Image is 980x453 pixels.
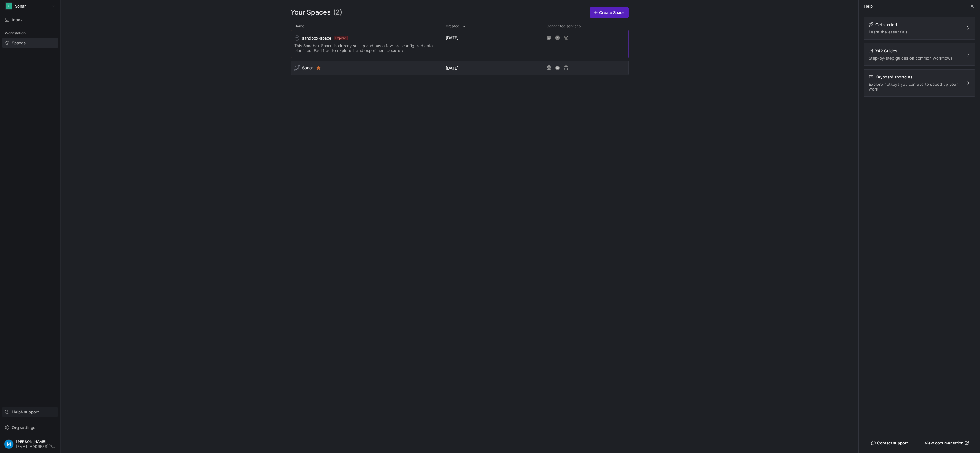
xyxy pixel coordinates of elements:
div: Press SPACE to select this row. [291,30,629,61]
button: Inbox [2,15,58,25]
span: Created [446,24,459,28]
button: Help& support [2,407,58,417]
span: [DATE] [446,35,459,40]
p: Y42 Guides [875,48,897,53]
span: Org settings [12,425,35,430]
img: https://lh3.googleusercontent.com/a/ACg8ocIIIPPK56-UitbqMzJxr_MwuuHMgqXeggjCSIT17pyze7hLHw=s96-c [4,439,14,449]
span: Spaces [12,40,26,45]
div: Workstation [2,29,58,38]
span: Inbox [12,17,22,22]
a: Org settings [2,426,58,431]
span: Connected services [547,24,581,28]
span: [EMAIL_ADDRESS][PERSON_NAME][DOMAIN_NAME] [16,444,57,449]
span: Name [294,24,304,28]
a: Spaces [2,38,58,48]
button: Contact support [864,438,916,448]
div: S [6,3,12,9]
p: Learn the essentials [869,29,907,34]
button: Keyboard shortcutsExplore hotkeys you can use to speed up your work [864,69,975,97]
span: [DATE] [446,66,459,71]
p: Get started [875,22,897,27]
p: Step-by-step guides on common workflows [869,56,953,61]
button: https://lh3.googleusercontent.com/a/ACg8ocIIIPPK56-UitbqMzJxr_MwuuHMgqXeggjCSIT17pyze7hLHw=s96-c[... [2,438,58,451]
span: Sonar [15,4,26,9]
span: Contact support [877,441,908,445]
p: Keyboard shortcuts [875,74,913,79]
span: Sonar [302,65,313,70]
span: Create Space [599,10,625,15]
a: Help [864,3,873,9]
span: View documentation [925,441,964,445]
span: Your Spaces [291,7,331,18]
button: Get startedLearn the essentials [864,17,975,40]
span: Help & support [12,410,39,414]
p: Explore hotkeys you can use to speed up your work [869,82,966,92]
span: (2) [333,7,342,18]
a: Create Space [590,7,629,18]
button: Org settings [2,422,58,433]
button: Y42 GuidesStep-by-step guides on common workflows [864,43,975,66]
span: Expired [334,36,348,40]
a: View documentation [919,438,975,448]
span: sandbox-space [302,36,331,40]
span: [PERSON_NAME] [16,440,57,444]
span: This Sandbox Space is already set up and has a few pre-configured data pipelines. Feel free to ex... [294,43,438,53]
div: Press SPACE to select this row. [291,61,629,78]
